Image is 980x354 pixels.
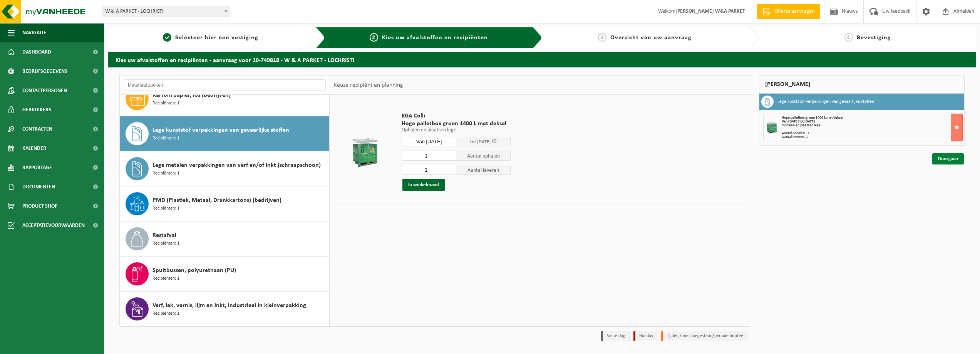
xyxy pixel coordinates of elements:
[402,137,456,146] input: Selecteer datum
[120,116,330,151] button: Lege kunststof verpakkingen van gevaarlijke stoffen Recipiënten: 1
[152,275,179,282] span: Recipiënten: 1
[152,231,176,240] span: Restafval
[601,331,630,341] li: Vaste dag
[402,112,511,120] span: KGA Colli
[152,126,289,135] span: Lege kunststof verpakkingen van gevaarlijke stoffen
[163,33,171,42] span: 1
[382,35,488,41] span: Kies uw afvalstoffen en recipiënten
[456,151,511,161] span: Aantal ophalen
[402,120,511,128] span: Hoge palletbox groen 1400 L met deksel
[152,196,281,205] span: PMD (Plastiek, Metaal, Drankkartons) (bedrijven)
[782,116,843,120] span: Hoge palletbox groen 1400 L met deksel
[152,100,179,107] span: Recipiënten: 1
[22,100,51,119] span: Gebruikers
[120,257,330,292] button: Spuitbussen, polyurethaan (PU) Recipiënten: 1
[610,35,692,41] span: Overzicht van uw aanvraag
[152,301,306,310] span: Verf, lak, vernis, lijm en inkt, industrieel in kleinverpakking
[22,139,46,158] span: Kalender
[857,35,891,41] span: Bevestiging
[152,161,321,170] span: Lege metalen verpakkingen van verf en/of inkt (schraapschoon)
[844,33,853,42] span: 4
[120,292,330,326] button: Verf, lak, vernis, lijm en inkt, industrieel in kleinverpakking Recipiënten: 1
[22,62,67,81] span: Bedrijfsgegevens
[124,79,326,91] input: Materiaal zoeken
[402,179,445,191] button: In winkelmand
[120,221,330,257] button: Restafval Recipiënten: 1
[102,6,230,17] span: W & A PARKET - LOCHRISTI
[330,75,407,95] div: Keuze recipiënt en planning
[772,8,816,15] span: Offerte aanvragen
[22,196,57,216] span: Product Shop
[152,240,179,247] span: Recipiënten: 1
[112,33,310,42] a: 1Selecteer hier een vestiging
[22,81,67,100] span: Contactpersonen
[22,158,52,177] span: Rapportage
[757,4,820,19] a: Offerte aanvragen
[675,8,745,14] strong: [PERSON_NAME] W&A PARKET
[152,266,236,275] span: Spuitbussen, polyurethaan (PU)
[22,42,51,62] span: Dashboard
[152,170,179,177] span: Recipiënten: 1
[370,33,378,42] span: 2
[932,153,964,164] a: Doorgaan
[120,151,330,186] button: Lege metalen verpakkingen van verf en/of inkt (schraapschoon) Recipiënten: 1
[598,33,606,42] span: 3
[102,6,230,17] span: W & A PARKET - LOCHRISTI
[152,91,231,100] span: Karton/papier, los (bedrijven)
[22,216,85,235] span: Acceptatievoorwaarden
[782,131,962,135] div: Aantal ophalen : 1
[402,128,511,133] p: Ophalen en plaatsen lege
[120,81,330,116] button: Karton/papier, los (bedrijven) Recipiënten: 1
[633,331,657,341] li: Holiday
[782,135,962,139] div: Aantal leveren: 1
[782,124,962,128] div: Ophalen en plaatsen lege
[120,186,330,221] button: PMD (Plastiek, Metaal, Drankkartons) (bedrijven) Recipiënten: 1
[22,119,52,139] span: Contracten
[152,205,179,212] span: Recipiënten: 1
[152,135,179,142] span: Recipiënten: 1
[759,75,965,94] div: [PERSON_NAME]
[22,177,55,196] span: Documenten
[661,331,747,341] li: Tijdelijk niet toegestaan/période limitée
[470,139,491,144] span: tot [DATE]
[22,23,46,42] span: Navigatie
[175,35,258,41] span: Selecteer hier een vestiging
[456,165,511,175] span: Aantal leveren
[777,96,874,108] h3: Lege kunststof verpakkingen van gevaarlijke stoffen
[152,310,179,317] span: Recipiënten: 1
[108,52,976,67] h2: Kies uw afvalstoffen en recipiënten - aanvraag voor 10-749818 - W & A PARKET - LOCHRISTI
[782,119,815,124] strong: Van [DATE] tot [DATE]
